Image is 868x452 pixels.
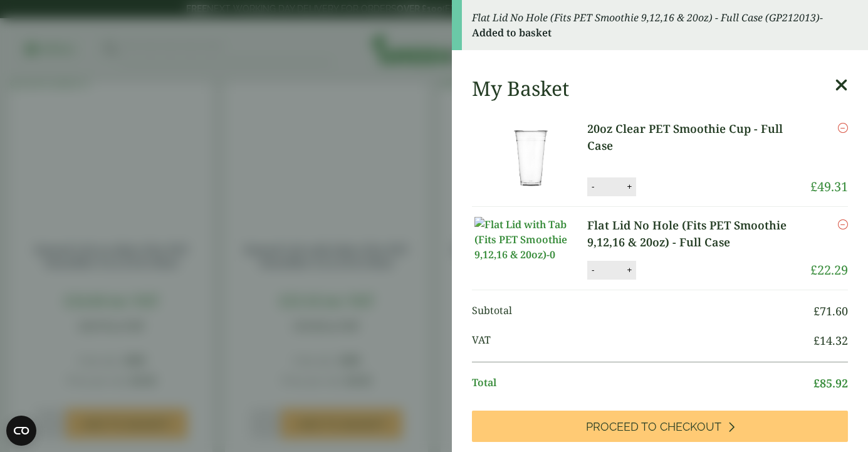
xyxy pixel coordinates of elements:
bdi: 22.29 [810,261,848,278]
button: - [588,181,598,192]
a: 20oz Clear PET Smoothie Cup - Full Case [587,120,810,154]
bdi: 85.92 [813,376,848,391]
a: Remove this item [838,120,848,135]
img: 20oz Clear PET Smoothie Cup-Full Case of-0 [474,120,587,196]
button: + [623,265,635,275]
button: - [588,265,598,275]
h2: My Basket [472,76,569,100]
span: £ [813,333,820,348]
span: £ [810,261,817,278]
bdi: 14.32 [813,333,848,348]
span: VAT [472,332,813,349]
span: Total [472,375,813,392]
a: Remove this item [838,217,848,232]
a: Proceed to Checkout [472,411,848,442]
span: Subtotal [472,303,813,320]
a: Flat Lid No Hole (Fits PET Smoothie 9,12,16 & 20oz) - Full Case [587,217,810,251]
strong: Added to basket [472,26,552,39]
em: Flat Lid No Hole (Fits PET Smoothie 9,12,16 & 20oz) - Full Case (GP212013) [472,11,820,24]
img: Flat Lid with Tab (Fits PET Smoothie 9,12,16 & 20oz)-0 [474,217,587,262]
span: £ [810,178,817,195]
button: Open CMP widget [6,416,36,446]
span: £ [813,376,820,391]
bdi: 49.31 [810,178,848,195]
bdi: 71.60 [813,303,848,318]
span: Proceed to Checkout [586,420,721,434]
button: + [623,181,635,192]
span: £ [813,303,820,318]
